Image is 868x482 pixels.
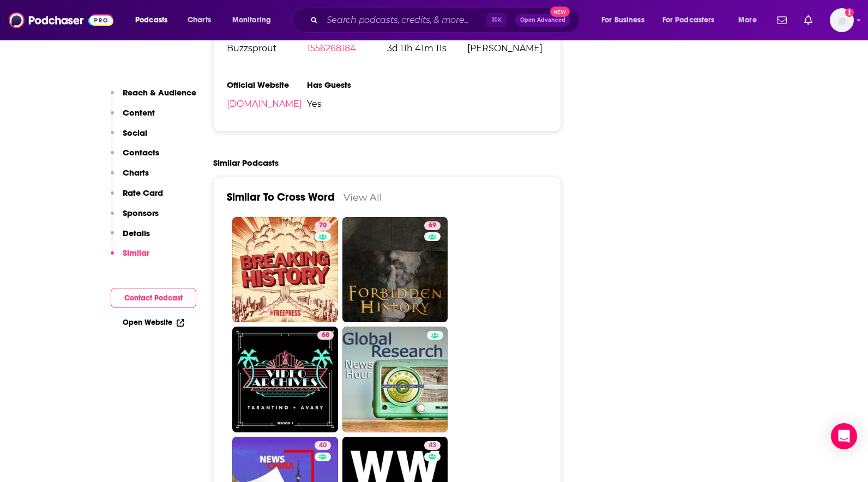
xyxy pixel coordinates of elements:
button: open menu [128,11,182,29]
h3: Has Guests [307,80,387,90]
a: [DOMAIN_NAME] [227,99,302,109]
a: Show notifications dropdown [800,11,817,29]
span: [PERSON_NAME] [467,43,547,53]
a: Charts [180,11,218,29]
div: Search podcasts, credits, & more... [303,8,590,33]
span: 43 [429,440,436,451]
a: Show notifications dropdown [773,11,791,29]
a: 40 [315,441,331,450]
button: Contact Podcast [111,288,196,308]
button: Similar [111,248,149,268]
span: Charts [188,13,211,28]
p: Sponsors [123,208,159,218]
button: open menu [225,11,285,29]
input: Search podcasts, credits, & more... [322,11,486,29]
span: 68 [322,330,329,341]
span: New [550,7,570,17]
h2: Similar Podcasts [213,158,279,168]
button: open menu [655,11,731,29]
span: 3d 11h 41m 11s [387,43,467,53]
button: open menu [731,11,770,29]
p: Rate Card [123,188,163,198]
span: Yes [307,99,387,109]
span: Monitoring [232,13,271,28]
span: 70 [319,220,327,231]
p: Details [123,228,150,238]
span: For Business [601,13,644,28]
a: View All [343,191,382,203]
button: Show profile menu [830,8,854,32]
span: For Podcasters [662,13,715,28]
h3: Official Website [227,80,307,90]
p: Content [123,107,155,118]
button: Open AdvancedNew [515,14,570,27]
p: Charts [123,167,149,178]
span: Podcasts [135,13,167,28]
button: Charts [111,167,149,188]
p: Reach & Audience [123,87,196,98]
a: Similar To Cross Word [227,190,335,204]
span: Logged in as AtriaBooks [830,8,854,32]
button: Contacts [111,147,159,167]
button: Rate Card [111,188,163,208]
a: 69 [424,221,441,230]
p: Similar [123,248,149,258]
a: 43 [424,441,441,450]
span: 40 [319,440,327,451]
svg: Add a profile image [845,8,854,17]
a: 70 [315,221,331,230]
p: Contacts [123,147,159,158]
button: Details [111,228,150,248]
a: Open Website [123,318,184,327]
div: Open Intercom Messenger [831,423,857,449]
p: Social [123,128,147,138]
a: 68 [232,327,338,432]
a: 1556268184 [307,43,356,53]
button: Content [111,107,155,128]
button: Social [111,128,147,148]
img: User Profile [830,8,854,32]
span: 69 [429,220,436,231]
a: 69 [342,217,448,323]
button: open menu [594,11,658,29]
img: Podchaser - Follow, Share and Rate Podcasts [9,10,113,31]
span: Buzzsprout [227,43,307,53]
span: ⌘ K [486,13,507,27]
button: Reach & Audience [111,87,196,107]
button: Sponsors [111,208,159,228]
span: More [738,13,757,28]
span: Open Advanced [520,17,565,23]
a: 68 [317,331,334,340]
a: 70 [232,217,338,323]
